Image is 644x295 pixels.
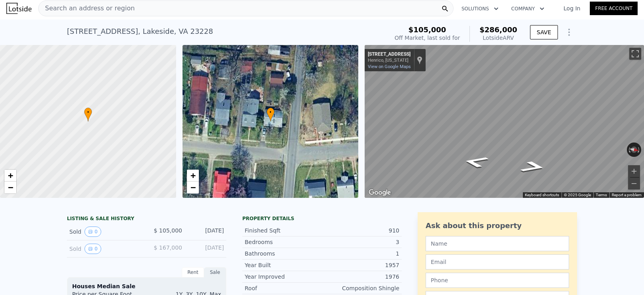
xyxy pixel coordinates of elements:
[426,273,569,288] input: Phone
[84,244,101,254] button: View historical data
[245,273,322,281] div: Year Improved
[182,267,204,277] div: Rent
[561,24,577,40] button: Show Options
[4,170,16,182] a: Zoom in
[322,273,399,281] div: 1976
[187,170,199,182] a: Zoom in
[154,244,182,251] span: $ 167,000
[590,2,638,15] a: Free Account
[242,215,402,222] div: Property details
[628,165,640,177] button: Zoom in
[417,56,422,64] a: Show location on map
[367,188,393,198] img: Google
[368,58,410,63] div: Henrico, [US_STATE]
[365,45,644,198] div: Street View
[4,182,16,193] a: Zoom out
[368,51,410,58] div: [STREET_ADDRESS]
[84,107,92,121] div: •
[267,107,275,121] div: •
[367,188,393,198] a: Open this area in Google Maps (opens a new window)
[188,227,224,237] div: [DATE]
[6,3,31,14] img: Lotside
[626,145,642,154] button: Reset the view
[69,244,140,254] div: Sold
[637,143,642,157] button: Rotate clockwise
[322,250,399,258] div: 1
[67,26,213,37] div: [STREET_ADDRESS] , Lakeside , VA 23228
[245,238,322,246] div: Bedrooms
[426,236,569,251] input: Name
[452,153,499,170] path: Go South, Hermitage Rd
[395,34,460,42] div: Off Market, last sold for
[554,4,590,12] a: Log In
[204,267,226,277] div: Sale
[322,238,399,246] div: 3
[408,25,446,34] span: $105,000
[67,215,226,223] div: LISTING & SALE HISTORY
[190,182,195,192] span: −
[267,109,275,116] span: •
[84,109,92,116] span: •
[564,193,591,197] span: © 2025 Google
[39,4,135,13] span: Search an address or region
[629,48,641,60] button: Toggle fullscreen view
[505,2,551,16] button: Company
[612,193,642,197] a: Report a problem
[627,143,631,157] button: Rotate counterclockwise
[510,158,557,176] path: Go North, Hermitage Rd
[322,284,399,292] div: Composition Shingle
[72,282,221,290] div: Houses Median Sale
[322,227,399,234] div: 910
[245,250,322,258] div: Bathrooms
[245,227,322,234] div: Finished Sqft
[190,170,195,180] span: +
[479,34,517,42] div: Lotside ARV
[188,244,224,254] div: [DATE]
[187,182,199,193] a: Zoom out
[245,284,322,292] div: Roof
[8,170,13,180] span: +
[426,254,569,270] input: Email
[596,193,607,197] a: Terms (opens in new tab)
[455,2,505,16] button: Solutions
[426,220,569,231] div: Ask about this property
[479,25,517,34] span: $286,000
[69,227,140,237] div: Sold
[8,182,13,192] span: −
[245,261,322,269] div: Year Built
[365,45,644,198] div: Map
[368,64,411,69] a: View on Google Maps
[530,25,558,39] button: SAVE
[322,261,399,269] div: 1957
[628,178,640,190] button: Zoom out
[84,227,101,237] button: View historical data
[154,227,182,234] span: $ 105,000
[525,192,559,198] button: Keyboard shortcuts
